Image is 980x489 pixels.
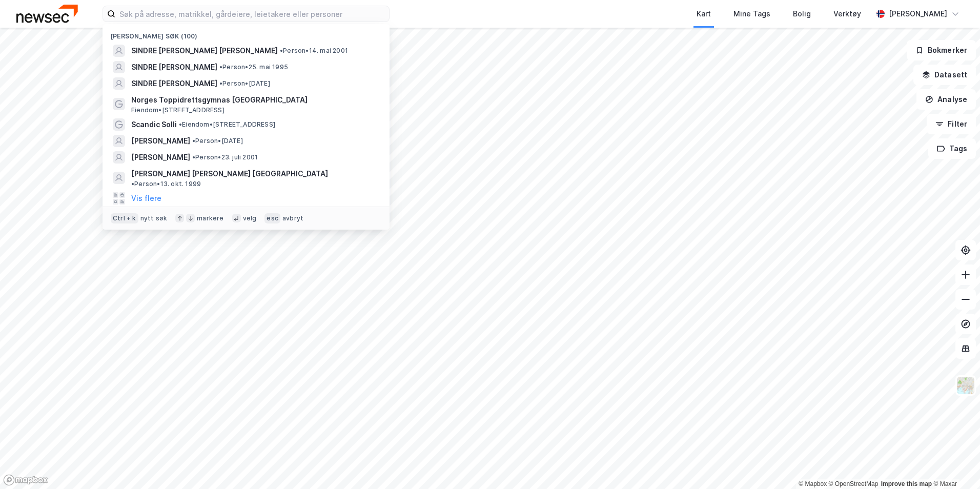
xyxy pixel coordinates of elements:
img: newsec-logo.f6e21ccffca1b3a03d2d.png [16,5,78,23]
span: [PERSON_NAME] [131,135,190,147]
button: Bokmerker [907,40,976,60]
span: Person • [DATE] [219,79,270,88]
div: [PERSON_NAME] søk (100) [103,24,390,43]
a: Mapbox [799,480,827,487]
a: OpenStreetMap [829,480,879,487]
div: Verktøy [833,8,861,20]
div: [PERSON_NAME] [889,8,947,20]
button: Analyse [916,89,976,110]
span: • [192,153,195,161]
span: • [219,63,222,71]
div: Ctrl + k [111,213,138,223]
div: nytt søk [140,214,168,222]
span: Person • 25. mai 1995 [219,63,288,71]
span: • [280,47,283,54]
div: esc [264,213,280,223]
button: Filter [927,114,976,134]
span: SINDRE [PERSON_NAME] [131,61,217,73]
a: Improve this map [881,480,932,487]
span: • [131,180,134,188]
span: Person • 13. okt. 1999 [131,180,201,188]
span: Scandic Solli [131,118,177,131]
a: Mapbox homepage [3,474,48,486]
span: Eiendom • [STREET_ADDRESS] [179,120,275,129]
img: Z [956,376,975,395]
input: Søk på adresse, matrikkel, gårdeiere, leietakere eller personer [115,6,389,22]
span: [PERSON_NAME] [PERSON_NAME] [GEOGRAPHIC_DATA] [131,168,328,180]
div: avbryt [282,214,303,222]
span: SINDRE [PERSON_NAME] [131,77,217,90]
div: Mine Tags [733,8,770,20]
span: SINDRE [PERSON_NAME] [PERSON_NAME] [131,45,278,57]
iframe: Chat Widget [929,440,980,489]
span: [PERSON_NAME] [131,151,190,164]
button: Datasett [913,65,976,85]
span: Person • 14. mai 2001 [280,47,348,55]
div: markere [197,214,223,222]
div: Kontrollprogram for chat [929,440,980,489]
span: • [192,137,195,145]
button: Vis flere [131,192,161,205]
button: Tags [928,138,976,159]
span: Person • [DATE] [192,137,243,145]
span: • [179,120,182,128]
span: • [219,79,222,87]
div: Bolig [793,8,811,20]
div: velg [243,214,257,222]
span: Eiendom • [STREET_ADDRESS] [131,106,224,114]
div: Kart [697,8,711,20]
span: Norges Toppidrettsgymnas [GEOGRAPHIC_DATA] [131,94,377,106]
span: Person • 23. juli 2001 [192,153,258,161]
